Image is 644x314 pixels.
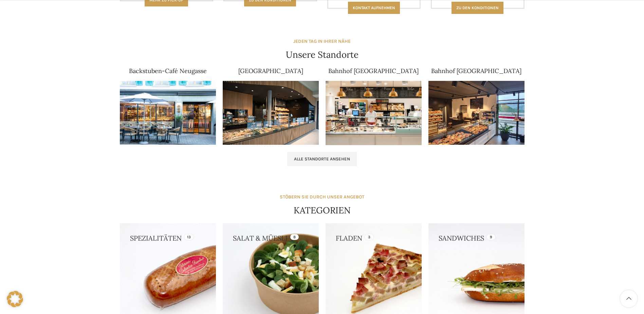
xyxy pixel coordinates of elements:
a: Bahnhof [GEOGRAPHIC_DATA] [328,67,419,75]
span: Zu den konditionen [456,5,499,10]
div: JEDEN TAG IN IHRER NÄHE [293,38,351,45]
a: Zu den konditionen [452,2,503,14]
h4: KATEGORIEN [294,204,351,216]
a: Backstuben-Café Neugasse [129,67,207,75]
a: Kontakt aufnehmen [348,2,400,14]
a: Alle Standorte ansehen [287,152,357,166]
a: [GEOGRAPHIC_DATA] [238,67,303,75]
a: Bahnhof [GEOGRAPHIC_DATA] [431,67,521,75]
a: Scroll to top button [620,290,637,307]
span: Alle Standorte ansehen [294,156,350,162]
h4: Unsere Standorte [286,49,358,61]
span: Kontakt aufnehmen [353,5,395,10]
div: STÖBERN SIE DURCH UNSER ANGEBOT [280,193,364,201]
